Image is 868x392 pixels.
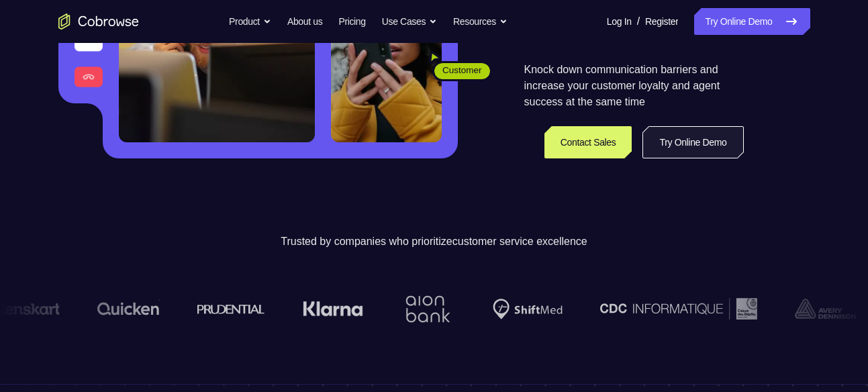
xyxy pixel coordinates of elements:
a: Contact Sales [544,126,632,158]
a: Try Online Demo [642,126,743,158]
img: Aion Bank [400,282,454,336]
p: Knock down communication barriers and increase your customer loyalty and agent success at the sam... [524,62,744,110]
a: Try Online Demo [694,8,810,35]
img: Klarna [302,301,363,317]
a: Register [645,8,678,35]
button: Product [229,8,271,35]
a: Pricing [338,8,365,35]
img: prudential [197,303,264,314]
button: Resources [453,8,508,35]
img: Shiftmed [492,299,562,320]
span: / [637,13,640,30]
a: About us [287,8,322,35]
button: Use Cases [382,8,437,35]
img: CDC Informatique [599,298,757,319]
a: Log In [607,8,632,35]
a: Go to the home page [58,13,139,30]
span: customer service excellence [452,236,587,247]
